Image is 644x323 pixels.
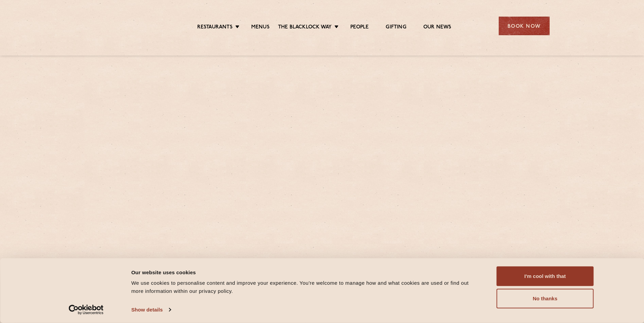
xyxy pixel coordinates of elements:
[423,24,452,31] a: Our News
[499,17,550,35] div: Book Now
[197,24,233,31] a: Restaurants
[131,279,481,295] div: We use cookies to personalise content and improve your experience. You're welcome to manage how a...
[386,24,406,31] a: Gifting
[350,24,369,31] a: People
[497,289,594,308] button: No thanks
[131,268,481,276] div: Our website uses cookies
[278,24,332,31] a: The Blacklock Way
[251,24,270,31] a: Menus
[95,6,153,45] img: svg%3E
[497,266,594,286] button: I'm cool with that
[56,305,116,315] a: Usercentrics Cookiebot - opens in a new window
[131,305,171,315] a: Show details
